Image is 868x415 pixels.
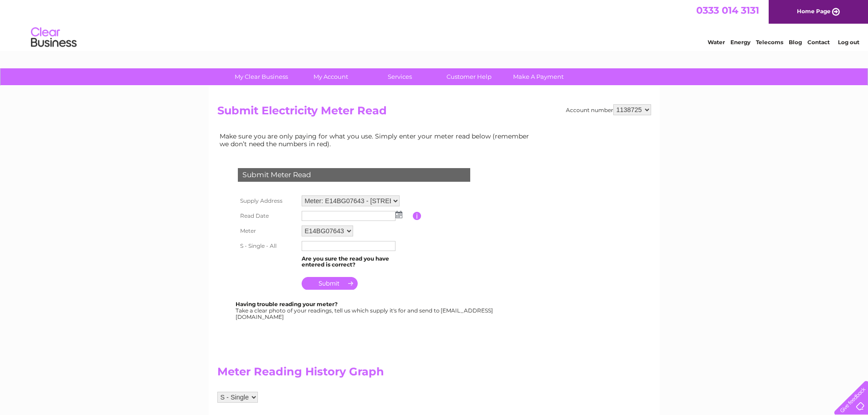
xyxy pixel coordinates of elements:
b: Having trouble reading your meter? [236,301,338,307]
div: Clear Business is a trading name of Verastar Limited (registered in [GEOGRAPHIC_DATA] No. 3667643... [219,5,650,44]
div: Submit Meter Read [238,168,470,182]
a: Log out [838,39,859,46]
a: Make A Payment [501,68,576,85]
a: Customer Help [431,68,507,85]
a: Blog [789,39,802,46]
div: Take a clear photo of your readings, tell us which supply it's for and send to [EMAIL_ADDRESS][DO... [236,301,494,320]
th: Supply Address [236,193,299,209]
a: My Account [293,68,368,85]
th: Meter [236,223,299,239]
img: logo.png [31,24,77,51]
th: S - Single - All [236,239,299,253]
input: Information [413,212,421,220]
a: My Clear Business [224,68,299,85]
a: 0333 014 3131 [696,5,759,16]
a: Water [708,39,725,46]
a: Services [362,68,437,85]
th: Read Date [236,209,299,223]
input: Submit [302,277,358,290]
h2: Meter Reading History Graph [217,365,536,383]
a: Energy [730,39,750,46]
img: ... [395,211,402,218]
td: Are you sure the read you have entered is correct? [299,253,413,271]
div: Account number [566,104,651,115]
td: Make sure you are only paying for what you use. Simply enter your meter read below (remember we d... [217,130,536,149]
h2: Submit Electricity Meter Read [217,104,651,122]
a: Contact [807,39,830,46]
a: Telecoms [756,39,783,46]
